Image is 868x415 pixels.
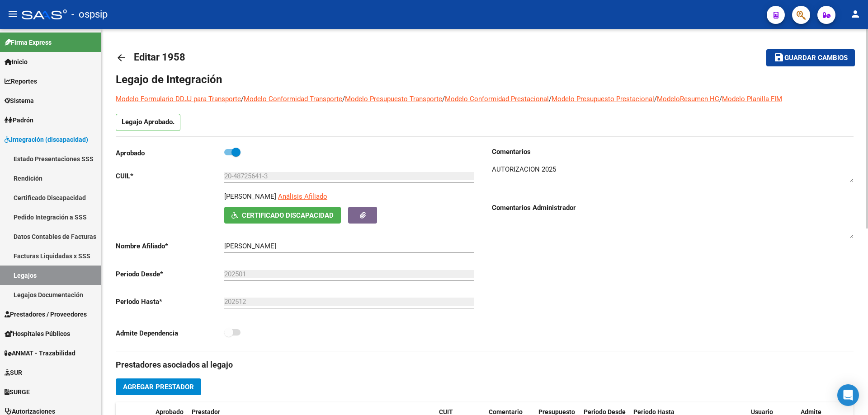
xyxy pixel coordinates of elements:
h3: Prestadores asociados al legajo [116,359,854,371]
h3: Comentarios [492,147,854,157]
mat-icon: person [850,9,861,19]
p: Legajo Aprobado. [116,114,180,131]
span: Reportes [5,76,37,86]
a: Modelo Conformidad Prestacional [445,95,549,103]
span: Sistema [5,96,34,106]
span: Análisis Afiliado [278,192,327,201]
h1: Legajo de Integración [116,72,854,87]
span: Prestadores / Proveedores [5,309,87,319]
span: Editar 1958 [134,51,185,63]
p: CUIL [116,171,224,181]
p: [PERSON_NAME] [224,191,276,201]
span: ANMAT - Trazabilidad [5,348,75,358]
a: Modelo Presupuesto Transporte [345,95,442,103]
button: Certificado Discapacidad [224,207,341,224]
span: SURGE [5,387,30,397]
mat-icon: arrow_back [116,52,127,63]
span: Certificado Discapacidad [242,211,334,219]
span: Guardar cambios [784,54,848,62]
a: Modelo Conformidad Transporte [244,95,342,103]
mat-icon: save [774,52,784,63]
button: Guardar cambios [766,49,855,66]
a: ModeloResumen HC [657,95,719,103]
span: Inicio [5,57,28,67]
span: Hospitales Públicos [5,329,70,339]
span: Padrón [5,115,33,125]
h3: Comentarios Administrador [492,203,854,213]
p: Nombre Afiliado [116,241,224,251]
a: Modelo Presupuesto Prestacional [552,95,654,103]
a: Modelo Formulario DDJJ para Transporte [116,95,241,103]
span: - ospsip [71,5,108,24]
p: Admite Dependencia [116,328,224,338]
p: Periodo Desde [116,269,224,279]
p: Periodo Hasta [116,297,224,307]
span: SUR [5,368,22,378]
div: Open Intercom Messenger [837,384,859,406]
span: Integración (discapacidad) [5,135,88,145]
span: Agregar Prestador [123,383,194,391]
button: Agregar Prestador [116,378,201,395]
a: Modelo Planilla FIM [722,95,782,103]
p: Aprobado [116,148,224,158]
span: Firma Express [5,37,52,47]
mat-icon: menu [7,9,18,19]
